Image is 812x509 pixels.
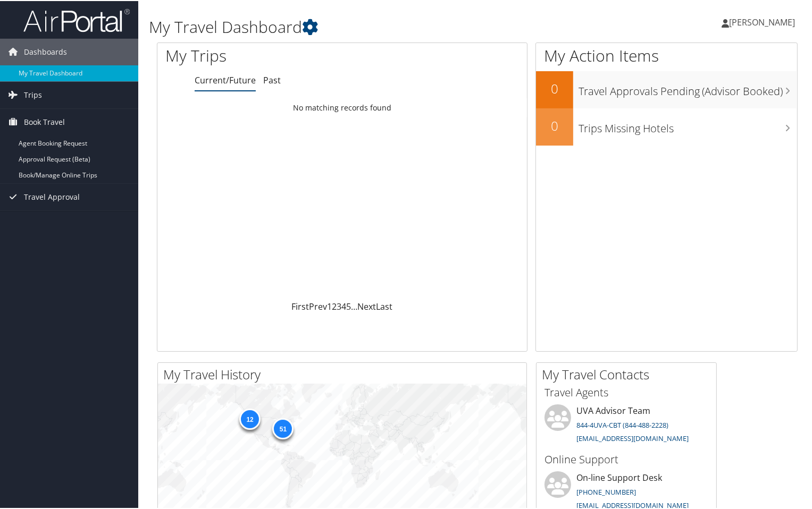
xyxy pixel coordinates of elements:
[157,97,527,116] td: No matching records found
[291,300,309,311] a: First
[576,499,689,509] a: [EMAIL_ADDRESS][DOMAIN_NAME]
[346,300,351,311] a: 5
[536,79,573,97] h2: 0
[327,300,332,311] a: 1
[576,432,689,442] a: [EMAIL_ADDRESS][DOMAIN_NAME]
[536,116,573,134] h2: 0
[337,300,341,311] a: 3
[576,419,668,429] a: 844-4UVA-CBT (844-488-2228)
[23,7,130,32] img: airportal-logo.png
[376,300,392,311] a: Last
[357,300,376,311] a: Next
[195,73,256,85] a: Current/Future
[24,81,42,107] span: Trips
[579,115,797,135] h3: Trips Missing Hotels
[149,15,587,37] h1: My Travel Dashboard
[576,486,636,496] a: [PHONE_NUMBER]
[579,78,797,98] h3: Travel Approvals Pending (Advisor Booked)
[539,403,714,447] li: UVA Advisor Team
[536,70,797,107] a: 0Travel Approvals Pending (Advisor Booked)
[263,73,281,85] a: Past
[542,364,716,383] h2: My Travel Contacts
[536,107,797,145] a: 0Trips Missing Hotels
[309,300,327,311] a: Prev
[351,300,357,311] span: …
[545,384,708,399] h3: Travel Agents
[239,408,261,429] div: 12
[536,44,797,66] h1: My Action Items
[24,183,80,209] span: Travel Approval
[729,15,795,27] span: [PERSON_NAME]
[272,417,294,438] div: 51
[341,300,346,311] a: 4
[163,364,526,383] h2: My Travel History
[24,108,65,134] span: Book Travel
[332,300,337,311] a: 2
[545,451,708,466] h3: Online Support
[722,5,806,37] a: [PERSON_NAME]
[24,38,67,64] span: Dashboards
[165,44,365,66] h1: My Trips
